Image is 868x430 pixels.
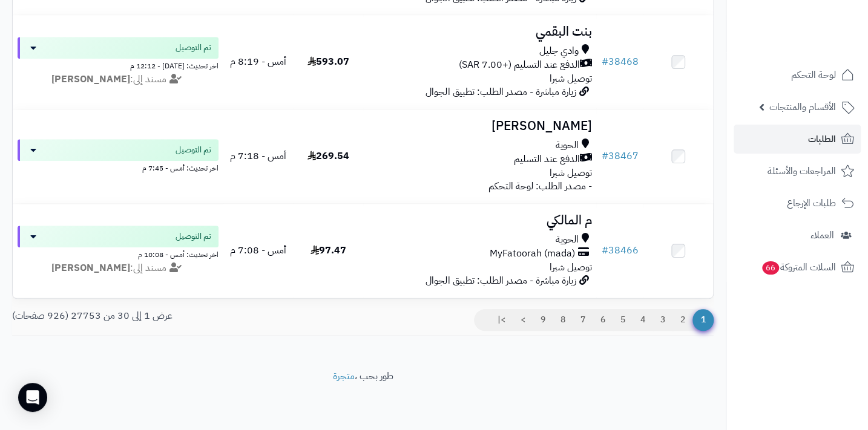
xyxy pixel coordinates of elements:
a: السلات المتروكة66 [734,253,861,282]
a: 5 [613,309,633,331]
a: >| [490,309,513,331]
div: مسند إلى: [8,261,228,275]
a: لوحة التحكم [734,60,861,90]
a: متجرة [333,369,355,383]
span: توصيل شبرا [549,71,591,86]
span: وادي جليل [539,44,578,58]
h3: [PERSON_NAME] [368,119,591,133]
span: الأقسام والمنتجات [769,99,836,116]
a: #38467 [601,149,638,163]
a: #38466 [601,243,638,258]
a: 8 [553,309,573,331]
span: # [601,54,608,69]
h3: م المالكي [368,213,591,227]
a: 4 [633,309,653,331]
span: 97.47 [311,243,346,258]
span: طلبات الإرجاع [787,195,836,212]
span: # [601,149,608,163]
span: العملاء [810,227,834,244]
span: الحوية [555,233,578,247]
div: عرض 1 إلى 30 من 27753 (926 صفحات) [3,309,363,323]
span: الدفع عند التسليم [513,152,579,166]
a: #38468 [601,54,638,69]
span: أمس - 7:08 م [230,243,286,258]
span: الدفع عند التسليم (+7.00 SAR) [458,58,579,72]
a: طلبات الإرجاع [734,189,861,218]
span: 593.07 [307,54,349,69]
h3: بنت البقمي [368,25,591,39]
span: 1 [692,309,714,331]
span: الحوية [555,138,578,152]
span: زيارة مباشرة - مصدر الطلب: تطبيق الجوال [426,85,576,99]
span: 269.54 [307,149,349,163]
td: - مصدر الطلب: لوحة التحكم [363,109,596,203]
span: السلات المتروكة [761,259,836,276]
a: 2 [672,309,693,331]
a: > [513,309,533,331]
span: أمس - 8:19 م [230,54,286,69]
div: اخر تحديث: [DATE] - 12:12 م [18,59,219,71]
span: توصيل شبرا [549,260,591,275]
a: المراجعات والأسئلة [734,157,861,186]
span: # [601,243,608,258]
a: 3 [653,309,673,331]
div: Open Intercom Messenger [18,383,47,412]
span: تم التوصيل [176,230,211,243]
span: MyFatoorah (mada) [489,247,574,261]
a: الطلبات [734,125,861,154]
strong: [PERSON_NAME] [51,261,130,275]
a: 9 [533,309,553,331]
span: 66 [762,261,779,275]
span: زيارة مباشرة - مصدر الطلب: تطبيق الجوال [426,273,576,288]
strong: [PERSON_NAME] [51,72,130,86]
span: أمس - 7:18 م [230,149,286,163]
span: تم التوصيل [176,144,211,156]
span: الطلبات [808,131,836,148]
a: 7 [573,309,593,331]
span: توصيل شبرا [549,166,591,180]
div: مسند إلى: [8,73,228,86]
div: اخر تحديث: أمس - 7:45 م [18,161,219,174]
span: لوحة التحكم [791,67,836,83]
span: تم التوصيل [176,42,211,54]
a: العملاء [734,221,861,250]
a: 6 [593,309,613,331]
span: المراجعات والأسئلة [768,163,836,180]
div: اخر تحديث: أمس - 10:08 م [18,247,219,260]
